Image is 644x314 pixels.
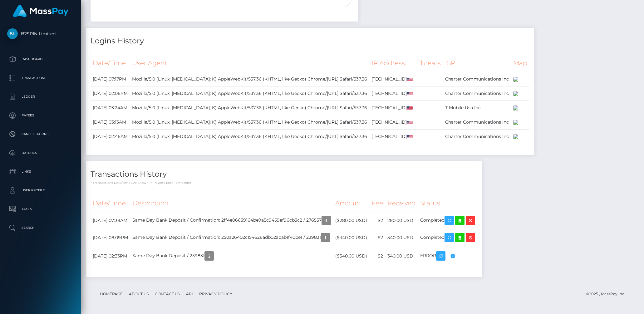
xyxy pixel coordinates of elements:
[7,167,74,176] p: Links
[7,55,74,64] p: Dashboard
[385,229,418,246] td: 340.00 USD
[369,72,415,86] td: [TECHNICAL_ID]
[407,78,413,81] img: us.png
[7,92,74,101] p: Ledger
[407,106,413,110] img: us.png
[407,121,413,124] img: us.png
[333,246,369,266] td: ($340.00 USD)
[91,229,130,246] td: [DATE] 08:09PM
[369,101,415,115] td: [TECHNICAL_ID]
[13,5,68,17] img: MassPay Logo
[385,212,418,229] td: 280.00 USD
[7,73,74,83] p: Transactions
[418,246,477,266] td: ERROR
[513,91,518,96] img: 200x100
[418,212,477,229] td: Completed
[91,169,477,180] h4: Transactions History
[5,164,76,179] a: Links
[418,195,477,212] th: Status
[586,291,630,297] div: © 2025 , MassPay Inc.
[130,195,333,212] th: Description
[130,115,369,129] td: Mozilla/5.0 (Linux; [MEDICAL_DATA]; K) AppleWebKit/537.36 (KHTML, like Gecko) Chrome/[URL] Safari...
[130,72,369,86] td: Mozilla/5.0 (Linux; [MEDICAL_DATA]; K) AppleWebKit/537.36 (KHTML, like Gecko) Chrome/[URL] Safari...
[130,229,333,246] td: Same Day Bank Deposit / Confirmation: 250a26402c154626adb02abab1f40be1 / 239831
[130,86,369,101] td: Mozilla/5.0 (Linux; [MEDICAL_DATA]; K) AppleWebKit/537.36 (KHTML, like Gecko) Chrome/[URL] Safari...
[130,129,369,144] td: Mozilla/5.0 (Linux; [MEDICAL_DATA]; K) AppleWebKit/537.36 (KHTML, like Gecko) Chrome/[URL] Safari...
[5,108,76,123] a: Payees
[91,55,130,72] th: Date/Time
[333,229,369,246] td: ($340.00 USD)
[513,77,518,82] img: 200x100
[513,105,518,110] img: 200x100
[418,229,477,246] td: Completed
[5,31,76,37] span: B2SPIN Limited
[333,212,369,229] td: ($280.00 USD)
[369,86,415,101] td: [TECHNICAL_ID]
[443,55,511,72] th: ISP
[369,246,385,266] td: $2
[447,250,459,262] button: Compliance review
[333,195,369,212] th: Amount
[152,289,182,299] a: Contact Us
[7,204,74,214] p: Taxes
[7,111,74,120] p: Payees
[91,36,529,47] h4: Logins History
[197,289,235,299] a: Privacy Policy
[130,246,333,266] td: Same Day Bank Deposit / 239831
[369,55,415,72] th: IP Address
[7,186,74,195] p: User Profile
[126,289,151,299] a: About Us
[7,28,18,39] img: B2SPIN Limited
[5,145,76,161] a: Batches
[91,212,130,229] td: [DATE] 07:38AM
[443,86,511,101] td: Charter Communications Inc
[5,70,76,86] a: Transactions
[130,101,369,115] td: Mozilla/5.0 (Linux; [MEDICAL_DATA]; K) AppleWebKit/537.36 (KHTML, like Gecko) Chrome/[URL] Safari...
[443,129,511,144] td: Charter Communications Inc
[130,55,369,72] th: User Agent
[407,135,413,139] img: us.png
[91,246,130,266] td: [DATE] 02:33PM
[5,220,76,236] a: Search
[91,72,130,86] td: [DATE] 07:17PM
[407,92,413,96] img: us.png
[5,183,76,198] a: User Profile
[5,52,76,67] a: Dashboard
[385,246,418,266] td: 340.00 USD
[91,129,130,144] td: [DATE] 02:46AM
[5,126,76,142] a: Cancellations
[443,115,511,129] td: Charter Communications Inc
[443,101,511,115] td: T Mobile Usa Inc
[7,223,74,233] p: Search
[91,101,130,115] td: [DATE] 03:24AM
[369,115,415,129] td: [TECHNICAL_ID]
[369,229,385,246] td: $2
[369,212,385,229] td: $2
[91,195,130,212] th: Date/Time
[7,148,74,158] p: Batches
[5,89,76,105] a: Ledger
[513,134,518,139] img: 200x100
[91,180,477,185] p: * Transactions date/time are shown in payee's local timezone
[511,55,529,72] th: Map
[385,195,418,212] th: Received
[7,130,74,139] p: Cancellations
[130,212,333,229] td: Same Day Bank Deposit / Confirmation: 2ff4e06639164be9a5c9459af96cb3c2 / 276557
[443,72,511,86] td: Charter Communications Inc
[369,129,415,144] td: [TECHNICAL_ID]
[415,55,443,72] th: Threats
[91,115,130,129] td: [DATE] 03:13AM
[513,120,518,125] img: 200x100
[369,195,385,212] th: Fee
[97,289,125,299] a: Homepage
[91,86,130,101] td: [DATE] 02:06PM
[184,289,195,299] a: API
[5,201,76,217] a: Taxes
